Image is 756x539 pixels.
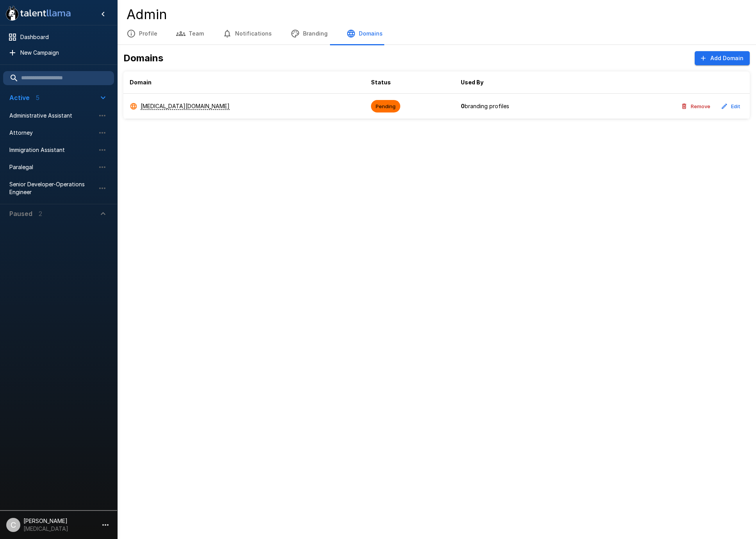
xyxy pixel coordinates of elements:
[213,23,281,45] button: Notifications
[455,71,585,94] th: Used By
[117,23,167,45] button: Profile
[167,23,213,45] button: Team
[719,100,744,112] button: Edit
[365,71,455,94] th: Status
[123,52,163,64] h5: Domains
[141,102,230,110] p: [MEDICAL_DATA][DOMAIN_NAME]
[281,23,337,45] button: Branding
[371,103,400,110] span: Pending
[123,71,365,94] th: Domain
[461,103,465,109] b: 0
[337,23,392,45] button: Domains
[455,94,585,119] td: branding profiles
[679,100,712,112] button: Remove
[695,51,750,66] button: Add Domain
[127,6,747,23] h4: Admin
